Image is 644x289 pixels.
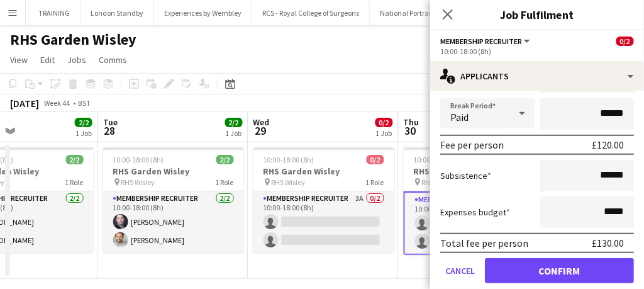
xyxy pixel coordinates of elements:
[65,178,84,187] span: 1 Role
[216,178,234,187] span: 1 Role
[440,237,528,249] div: Total fee per person
[101,123,118,138] span: 28
[121,178,155,187] span: RHS Wisley
[113,155,164,164] span: 10:00-18:00 (8h)
[375,118,393,127] span: 0/2
[80,1,154,25] button: London Standby
[103,116,118,128] span: Tue
[440,170,491,181] label: Subsistence
[592,139,624,151] div: £120.00
[253,116,270,128] span: Wed
[404,191,545,255] app-card-role: Membership Recruiter1A0/210:00-18:00 (8h)
[616,37,634,46] span: 0/2
[154,1,252,25] button: Experiences by Wembley
[66,155,84,164] span: 2/2
[40,54,55,65] span: Edit
[252,123,270,138] span: 29
[440,37,532,46] button: Membership Recruiter
[99,54,127,65] span: Comms
[5,52,33,68] a: View
[402,123,419,138] span: 30
[404,166,545,177] h3: RHS Garden Wisley
[94,52,132,68] a: Comms
[485,258,634,283] button: Confirm
[253,147,394,252] app-job-card: 10:00-18:00 (8h)0/2RHS Garden Wisley RHS Wisley1 RoleMembership Recruiter3A0/210:00-18:00 (8h)
[252,1,370,25] button: RCS - Royal College of Surgeons
[430,6,644,23] h3: Job Fulfilment
[67,54,86,65] span: Jobs
[216,155,234,164] span: 2/2
[103,166,244,177] h3: RHS Garden Wisley
[440,207,510,218] label: Expenses budget
[10,97,39,110] div: [DATE]
[404,116,419,128] span: Thu
[376,128,392,138] div: 1 Job
[370,1,489,25] button: National Portrait Gallery (NPG)
[264,155,314,164] span: 10:00-18:00 (8h)
[62,52,91,68] a: Jobs
[272,178,306,187] span: RHS Wisley
[366,178,384,187] span: 1 Role
[592,237,624,249] div: £130.00
[430,61,644,91] div: Applicants
[78,98,91,108] div: BST
[10,54,28,65] span: View
[10,30,136,49] h1: RHS Garden Wisley
[75,128,92,138] div: 1 Job
[404,147,545,255] app-job-card: 10:00-18:00 (8h)0/2RHS Garden Wisley RHS Wisley1 RoleMembership Recruiter1A0/210:00-18:00 (8h)
[440,47,634,56] div: 10:00-18:00 (8h)
[103,191,244,252] app-card-role: Membership Recruiter2/210:00-18:00 (8h)[PERSON_NAME][PERSON_NAME]
[253,166,394,177] h3: RHS Garden Wisley
[440,258,480,283] button: Cancel
[226,128,242,138] div: 1 Job
[414,155,465,164] span: 10:00-18:00 (8h)
[422,178,456,187] span: RHS Wisley
[440,139,504,151] div: Fee per person
[440,37,522,46] span: Membership Recruiter
[253,191,394,252] app-card-role: Membership Recruiter3A0/210:00-18:00 (8h)
[42,98,73,108] span: Week 44
[225,118,243,127] span: 2/2
[450,111,469,123] span: Paid
[35,52,60,68] a: Edit
[28,1,80,25] button: TRAINING
[75,118,92,127] span: 2/2
[367,155,384,164] span: 0/2
[103,147,244,252] app-job-card: 10:00-18:00 (8h)2/2RHS Garden Wisley RHS Wisley1 RoleMembership Recruiter2/210:00-18:00 (8h)[PERS...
